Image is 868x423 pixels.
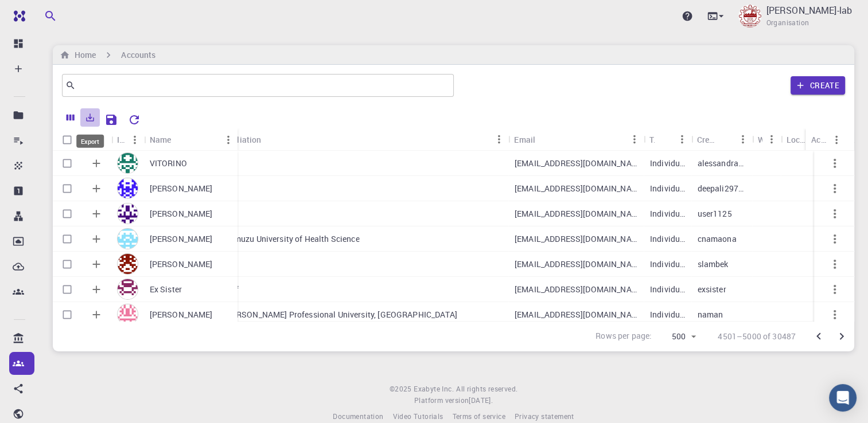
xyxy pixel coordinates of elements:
div: Location [786,128,806,151]
button: Expand [87,179,106,198]
p: alessandragpv [697,158,746,169]
p: [EMAIL_ADDRESS][DOMAIN_NAME] [515,233,639,245]
button: Menu [827,131,846,149]
span: [DATE] . [469,395,493,405]
img: avatar [117,203,138,224]
p: [PERSON_NAME] [150,258,213,270]
div: Email [514,128,535,151]
h6: Home [70,49,96,61]
a: Video Tutorials [392,411,443,422]
span: Exabyte Inc. [414,384,454,393]
div: Export [76,135,104,148]
p: [PERSON_NAME] Professional University, [GEOGRAPHIC_DATA] [224,309,457,320]
div: Creator [697,128,715,151]
div: Type [644,128,691,151]
a: Terms of service [452,411,505,422]
a: [DATE]. [469,395,493,406]
img: logo [9,10,25,22]
p: user1125 [697,208,731,220]
button: Reset Explorer Settings [123,108,146,131]
p: 4501–5000 of 30487 [718,331,796,342]
button: Menu [126,131,144,149]
button: Go to previous page [807,325,830,348]
div: Creator [691,128,752,151]
button: Menu [762,130,780,148]
div: Expand/Collapse [81,128,111,151]
p: Individual [650,158,686,169]
p: [EMAIL_ADDRESS][DOMAIN_NAME] [515,309,639,320]
span: © 2025 [390,383,414,395]
span: Video Tutorials [392,412,443,421]
button: Menu [219,131,238,149]
p: [PERSON_NAME]-lab [766,3,852,17]
p: Individual [650,233,686,245]
span: Terms of service [452,412,505,421]
div: Type [649,128,655,151]
p: naman [697,309,723,320]
button: Sort [261,130,279,148]
button: Sort [535,130,554,148]
img: avatar [117,152,138,174]
h6: Accounts [121,49,155,61]
div: Web [752,128,780,151]
p: Individual [650,258,686,270]
div: Actions [811,128,827,151]
p: [EMAIL_ADDRESS][DOMAIN_NAME] [515,158,639,169]
p: Individual [650,284,686,295]
div: Icon [111,128,144,151]
img: avatar [117,279,138,300]
button: Expand [87,255,106,273]
button: Menu [625,130,644,148]
p: cnamaona [697,233,736,245]
button: Export [80,108,100,127]
p: [PERSON_NAME] [150,233,213,245]
button: Expand [87,230,106,248]
div: Web [757,128,762,151]
button: Menu [490,130,508,148]
p: Individual [650,183,686,194]
span: Platform version [414,395,469,406]
span: Organisation [766,17,809,29]
p: [PERSON_NAME] [150,309,213,320]
button: Expand [87,305,106,324]
button: Expand [87,280,106,299]
p: Rows per page: [595,330,652,343]
p: Kamuzu University of Health Science [224,233,359,245]
div: Name [144,128,238,151]
span: Privacy statement [515,412,574,421]
img: avatar [117,253,138,275]
img: avatar [117,178,138,199]
a: Exabyte Inc. [414,383,454,395]
button: Sort [655,130,673,148]
div: Open Intercom Messenger [829,384,857,412]
div: Name [150,128,172,151]
button: Columns [61,108,80,127]
p: VITORINO [150,158,187,169]
p: [PERSON_NAME] [150,208,213,220]
button: Sort [715,130,733,148]
div: Affiliation [218,128,508,151]
button: Menu [733,130,752,148]
div: Actions [805,128,846,151]
button: Expand [87,205,106,223]
button: Sort [171,131,189,149]
p: Individual [650,208,686,220]
a: Privacy statement [515,411,574,422]
img: Jayavel-lab [738,5,761,28]
span: Documentation [333,412,383,421]
img: avatar [117,228,138,249]
button: Create [791,76,845,95]
div: Email [508,128,644,151]
button: Menu [673,130,691,148]
span: All rights reserved. [456,383,517,395]
p: [PERSON_NAME] [150,183,213,194]
a: Documentation [333,411,383,422]
button: Go to next page [830,325,853,348]
div: Affiliation [224,128,262,151]
button: Save Explorer Settings [100,108,123,131]
img: avatar [117,304,138,325]
p: slambek [697,258,728,270]
p: Self [224,284,239,295]
div: Location [780,128,824,151]
p: Ex Sister [150,284,182,295]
